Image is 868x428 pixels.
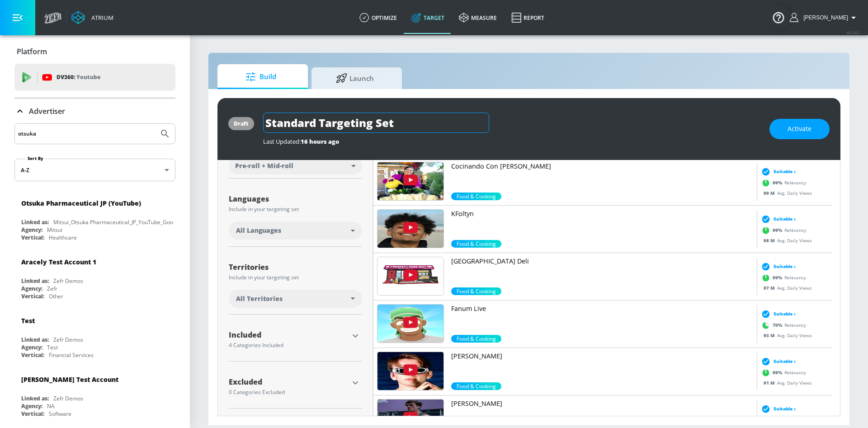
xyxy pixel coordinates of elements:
div: Linked as: [21,395,49,402]
div: 99.0% [451,193,501,200]
div: Relevancy [759,413,806,427]
input: Search by name [18,128,155,140]
div: TestLinked as:Zefr DemosAgency:TestVertical:Financial Services [14,310,175,361]
div: 70.0% [451,335,501,343]
span: 99 % [773,369,784,376]
div: Languages [229,195,362,202]
div: NA [47,402,55,410]
p: [PERSON_NAME] [451,399,753,408]
div: A-Z [14,159,175,181]
div: Otsuka Pharmaceutical JP (YouTube)Linked as:Mitsui_Otsuka Pharmaceutical_JP_YouTube_GoogleAdsAgen... [14,192,175,244]
div: [PERSON_NAME] Test AccountLinked as:Zefr DemosAgency:NAVertical:Software [14,368,175,420]
div: Include in your targeting set [229,207,362,212]
div: Software [49,410,71,418]
p: KFoltyn [451,209,753,218]
div: Last Updated: [263,137,760,146]
div: draft [234,120,249,127]
div: [PERSON_NAME] Test Account [21,375,118,384]
button: Activate [769,119,830,139]
span: Suitable › [774,216,796,222]
div: Healthcare [49,234,77,241]
p: Youtube [76,72,100,82]
div: Platform [14,39,175,64]
div: Avg. Daily Views [759,332,812,339]
div: Vertical: [21,351,44,359]
p: [GEOGRAPHIC_DATA] Deli [451,257,753,266]
span: 98 M [764,237,777,243]
div: Aracely Test Account 1Linked as:Zefr DemosAgency:ZefrVertical:Other [14,251,175,302]
div: DV360: Youtube [14,64,175,91]
div: Otsuka Pharmaceutical JP (YouTube) [21,199,141,207]
div: Mitsui [47,226,62,234]
label: Sort By [26,155,45,161]
p: Platform [17,47,47,56]
span: Pre-roll + Mid-roll [235,161,293,170]
div: 99.0% [451,240,501,248]
div: Aracely Test Account 1 [21,258,96,266]
div: Avg. Daily Views [759,379,812,386]
div: Avg. Daily Views [759,189,812,196]
div: Other [49,292,63,300]
a: [GEOGRAPHIC_DATA] Deli [451,257,753,287]
div: Avg. Daily Views [759,284,812,291]
span: Suitable › [774,310,796,317]
a: Cocinando Con [PERSON_NAME] [451,162,753,193]
div: Vertical: [21,234,44,241]
div: Test [47,343,58,351]
img: UUeC_faDcDFeo8qiJiYWcR2Q [377,352,443,390]
span: All Languages [236,226,281,235]
div: Relevancy [759,223,806,237]
div: Zefr [47,285,57,292]
span: v 4.24.0 [846,30,859,35]
div: Suitable › [759,357,796,366]
div: Vertical: [21,410,44,418]
span: Food & Cooking [451,240,501,248]
img: UUCXwA7nW43fxjlnqJxoc8WA [377,257,443,295]
div: Zefr Demos [53,395,83,402]
div: Relevancy [759,366,806,379]
div: Linked as: [21,218,49,226]
div: Include in your targeting set [229,275,362,280]
a: Fanum Live [451,304,753,335]
div: All Territories [229,290,362,308]
span: Build [226,66,295,88]
div: Mitsui_Otsuka Pharmaceutical_JP_YouTube_GoogleAds [53,218,190,226]
div: Financial Services [49,351,94,359]
div: Suitable › [759,309,796,318]
div: All Languages [229,221,362,240]
span: 99 % [773,227,784,234]
div: Avg. Daily Views [759,237,812,244]
button: Open Resource Center [766,5,791,30]
span: login as: yin_jingyi@legoliss.co.jp [800,14,848,21]
div: Territories [229,263,362,271]
span: All Territories [236,294,283,303]
a: Report [504,1,552,34]
div: Agency: [21,285,42,292]
img: UUP45EebTGl1ISj2DX33A2Rg [377,305,443,343]
span: 97 M [764,284,777,291]
span: 99 % [773,274,784,281]
a: measure [452,1,504,34]
div: Relevancy [759,318,806,332]
span: 99 M [764,189,777,196]
div: 99.0% [451,287,501,295]
div: Atrium [88,14,113,22]
span: 99 % [773,179,784,186]
div: Included [229,331,349,339]
span: 93 M [764,332,777,338]
span: Activate [788,123,811,135]
div: Test [21,316,35,325]
div: Zefr Demos [53,277,83,285]
div: Suitable › [759,214,796,223]
span: Suitable › [774,263,796,270]
span: Launch [321,67,389,89]
div: Suitable › [759,404,796,413]
p: DV360: [57,72,100,82]
a: Atrium [71,11,113,24]
button: Submit Search [155,124,175,144]
div: Agency: [21,402,42,410]
img: UUoYsNzzRP22LD2SR_J539KQ [377,210,443,248]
